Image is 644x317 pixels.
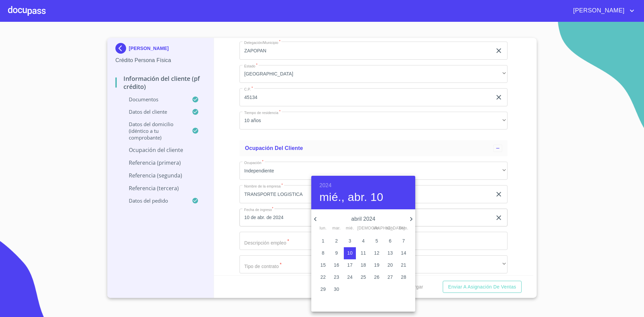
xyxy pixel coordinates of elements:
button: 6 [384,235,396,247]
button: 29 [317,283,329,296]
p: 29 [320,286,326,293]
button: 3 [344,235,356,247]
p: 20 [387,262,393,268]
button: 28 [397,271,410,283]
p: 11 [361,250,366,256]
p: 6 [389,237,391,244]
button: 11 [357,247,369,259]
button: 13 [384,247,396,259]
p: 16 [334,262,339,268]
p: 27 [387,274,393,280]
p: 13 [387,250,393,256]
span: sáb. [384,225,396,232]
button: 19 [371,259,383,271]
p: 23 [334,274,339,280]
button: 18 [357,259,369,271]
button: 30 [330,283,342,296]
button: 24 [344,271,356,283]
button: 10 [344,247,356,259]
p: 3 [348,237,351,244]
button: 25 [357,271,369,283]
button: 23 [330,271,342,283]
button: 1 [317,235,329,247]
button: 7 [397,235,410,247]
p: 24 [347,274,353,280]
p: 10 [347,250,353,256]
p: 9 [335,250,338,256]
button: 17 [344,259,356,271]
p: 17 [347,262,353,268]
span: vie. [371,225,383,232]
p: 4 [362,237,365,244]
p: 8 [322,250,324,256]
p: 2 [335,237,338,244]
span: dom. [397,225,410,232]
button: 5 [371,235,383,247]
p: 12 [374,250,379,256]
p: 1 [322,237,324,244]
button: 21 [397,259,410,271]
button: 27 [384,271,396,283]
button: 4 [357,235,369,247]
button: 12 [371,247,383,259]
span: [DEMOGRAPHIC_DATA]. [357,225,369,232]
button: 8 [317,247,329,259]
p: 22 [320,274,326,280]
button: 26 [371,271,383,283]
button: 16 [330,259,342,271]
p: 18 [361,262,366,268]
p: 7 [402,237,405,244]
button: 20 [384,259,396,271]
p: 5 [375,237,378,244]
p: 15 [320,262,326,268]
p: 26 [374,274,379,280]
p: 19 [374,262,379,268]
button: 2024 [319,181,331,190]
p: 28 [401,274,406,280]
button: 2 [330,235,342,247]
p: 14 [401,250,406,256]
button: 22 [317,271,329,283]
button: 14 [397,247,410,259]
span: mar. [330,225,342,232]
button: 15 [317,259,329,271]
p: 25 [361,274,366,280]
p: 21 [401,262,406,268]
span: lun. [317,225,329,232]
button: mié., abr. 10 [319,190,383,204]
p: abril 2024 [319,215,407,223]
button: 9 [330,247,342,259]
span: mié. [344,225,356,232]
p: 30 [334,286,339,293]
